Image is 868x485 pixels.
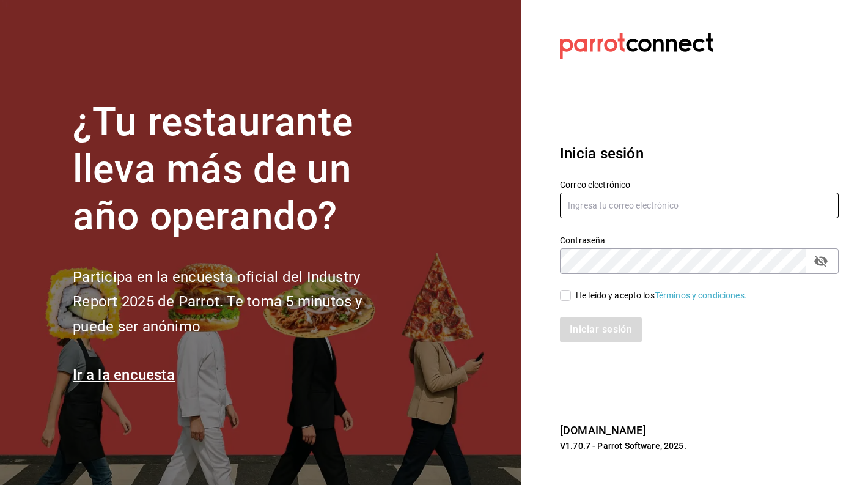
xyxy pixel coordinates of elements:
[560,193,839,218] input: Ingresa tu correo electrónico
[655,291,747,300] a: Términos y condiciones.
[560,424,646,437] a: [DOMAIN_NAME]
[811,251,831,272] button: passwordField
[560,236,839,245] label: Contraseña
[560,180,839,189] label: Correo electrónico
[73,366,175,383] a: Ir a la encuesta
[560,143,839,165] h3: Inicia sesión
[73,265,403,339] h2: Participa en la encuesta oficial del Industry Report 2025 de Parrot. Te toma 5 minutos y puede se...
[576,289,747,302] div: He leído y acepto los
[560,440,839,452] p: V1.70.7 - Parrot Software, 2025.
[73,99,403,240] h1: ¿Tu restaurante lleva más de un año operando?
